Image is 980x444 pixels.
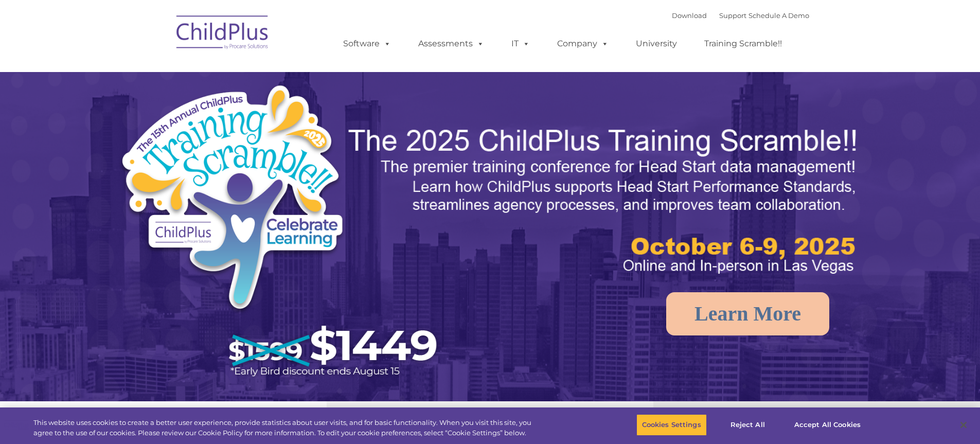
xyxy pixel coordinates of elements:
a: Software [333,33,401,54]
a: Schedule A Demo [749,11,809,20]
a: Learn More [666,292,829,335]
div: This website uses cookies to create a better user experience, provide statistics about user visit... [33,418,539,438]
a: Assessments [408,33,494,54]
a: IT [501,33,540,54]
a: Support [719,11,746,20]
a: University [626,33,687,54]
button: Reject All [716,414,780,436]
a: Training Scramble!! [694,33,792,54]
button: Accept All Cookies [789,414,866,436]
font: | [672,11,809,20]
span: Last name [143,68,174,76]
a: Company [547,33,619,54]
a: Download [672,11,707,20]
img: ChildPlus by Procare Solutions [171,8,274,60]
button: Close [952,414,975,436]
span: Phone number [143,110,187,118]
button: Cookies Settings [636,414,707,436]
